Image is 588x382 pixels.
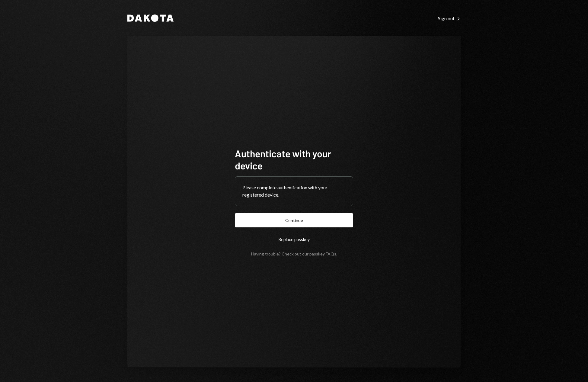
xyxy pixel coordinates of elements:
[438,15,461,21] div: Sign out
[309,251,336,257] a: passkey FAQs
[235,147,353,172] h1: Authenticate with your device
[235,213,353,227] button: Continue
[251,251,337,256] div: Having trouble? Check out our .
[438,15,461,21] a: Sign out
[235,232,353,246] button: Replace passkey
[242,184,346,198] div: Please complete authentication with your registered device.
